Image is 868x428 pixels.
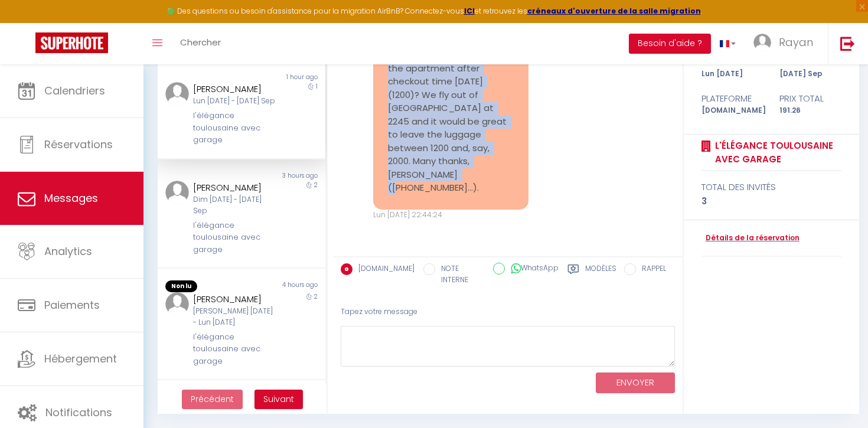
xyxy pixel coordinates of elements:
a: ICI [464,6,475,16]
span: Rayan [779,35,813,50]
span: Hébergement [44,351,117,366]
div: Tapez votre message [341,298,675,326]
a: Chercher [171,23,230,64]
div: l'élégance toulousaine avec garage [193,331,276,367]
span: Suivant [263,393,294,405]
img: ... [165,82,189,106]
div: 4 hours ago [242,280,325,292]
span: Notifications [45,405,112,420]
div: 3 [701,194,842,208]
div: [DOMAIN_NAME] [694,105,772,116]
label: [DOMAIN_NAME] [353,263,415,276]
span: 2 [314,292,318,301]
button: Ouvrir le widget de chat LiveChat [9,5,45,40]
span: Analytics [44,244,92,259]
div: [DATE] Sep [772,68,850,80]
button: ENVOYER [596,373,675,393]
span: Paiements [44,298,100,312]
img: Super Booking [35,32,108,53]
pre: Hi, would it be possible to leave our luggage in or near the apartment after checkout time [DATE]... [388,35,514,195]
img: ... [165,181,189,204]
span: Chercher [180,36,221,48]
span: Messages [44,191,98,205]
label: NOTE INTERNE [435,263,484,286]
img: ... [165,292,189,316]
label: Modèles [585,263,616,287]
div: [PERSON_NAME] [193,181,276,195]
div: Prix total [772,92,850,106]
button: Besoin d'aide ? [629,34,711,54]
div: Lun [DATE] - [DATE] Sep [193,96,276,107]
button: Previous [182,390,243,410]
img: logout [840,36,855,51]
span: Calendriers [44,83,105,98]
a: ... Rayan [745,23,828,64]
img: ... [753,34,771,51]
div: [PERSON_NAME] [193,292,276,306]
div: Lun [DATE] [694,68,772,80]
span: Réservations [44,137,113,152]
div: Plateforme [694,92,772,106]
a: Détails de la réservation [701,233,800,244]
div: l'élégance toulousaine avec garage [193,110,276,146]
button: Next [254,390,303,410]
div: l'élégance toulousaine avec garage [193,220,276,256]
div: [PERSON_NAME] [193,82,276,96]
div: Lun [DATE] 22:44:24 [373,210,528,221]
a: l'élégance toulousaine avec garage [711,139,842,166]
div: total des invités [701,180,842,194]
div: Dim [DATE] - [DATE] Sep [193,194,276,217]
div: 3 hours ago [242,171,325,181]
div: 1 hour ago [242,73,325,82]
div: [PERSON_NAME] [DATE] - Lun [DATE] [193,306,276,328]
div: 191.26 [772,105,850,116]
label: WhatsApp [505,263,559,276]
span: 2 [314,181,318,190]
span: Non lu [165,280,197,292]
span: Précédent [191,393,234,405]
label: RAPPEL [636,263,666,276]
span: 1 [316,82,318,91]
a: créneaux d'ouverture de la salle migration [527,6,701,16]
